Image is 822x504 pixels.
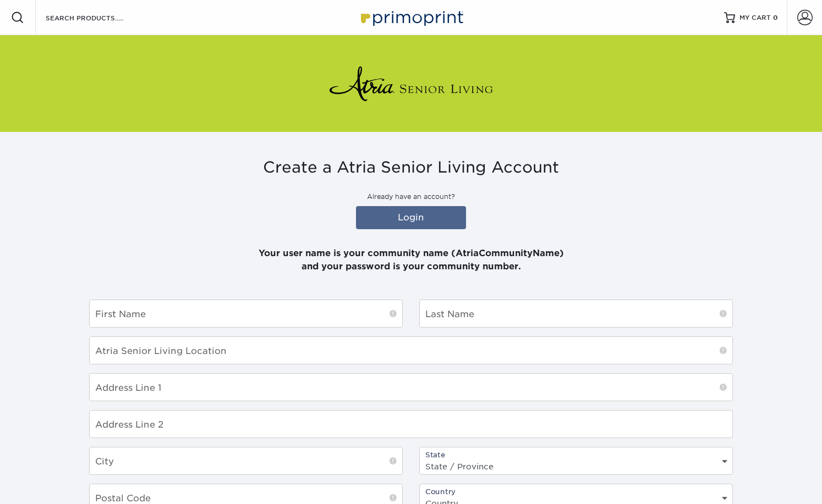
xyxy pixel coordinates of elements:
[356,5,466,29] img: Primoprint
[739,13,771,23] span: MY CART
[89,234,733,273] p: Your user name is your community name (AtriaCommunityName) and your password is your community nu...
[89,192,733,202] p: Already have an account?
[45,11,152,24] input: SEARCH PRODUCTS.....
[773,14,778,21] span: 0
[356,206,466,229] a: Login
[89,158,733,177] h3: Create a Atria Senior Living Account
[328,62,494,106] img: Atria Senior Living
